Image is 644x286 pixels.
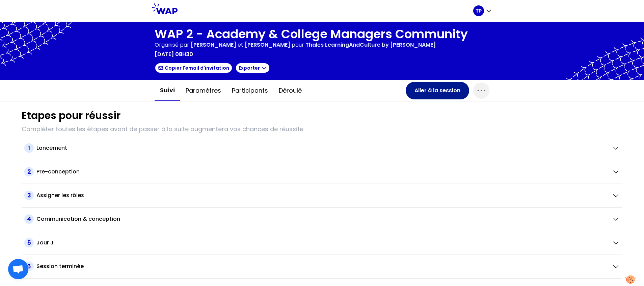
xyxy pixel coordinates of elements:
p: TP [476,7,482,14]
button: 1Lancement [24,143,620,153]
span: 1 [24,143,34,153]
span: [PERSON_NAME] [191,41,236,49]
h2: Jour J [36,239,54,247]
p: Compléter toutes les étapes avant de passer à la suite augmentera vos chances de réussite [22,124,622,134]
button: Aller à la session [406,82,469,99]
h2: Pre-conception [36,168,80,176]
button: Paramètres [180,80,226,101]
span: 4 [24,214,34,224]
h2: Communication & conception [36,215,120,223]
button: Exporter [235,63,270,73]
h2: Lancement [36,144,67,152]
button: Participants [226,80,273,101]
p: et [191,41,290,49]
button: 2Pre-conception [24,167,620,176]
p: [DATE] 08h30 [155,50,193,58]
button: 5Jour J [24,238,620,247]
h2: Assigner les rôles [36,191,84,199]
h1: WAP 2 - Academy & College Managers Community [155,27,468,41]
p: Thales LearningAndCulture by [PERSON_NAME] [305,41,436,49]
span: 3 [24,191,34,200]
button: Déroulé [273,80,307,101]
span: 2 [24,167,34,176]
p: Organisé par [155,41,189,49]
button: Copier l'email d'invitation [155,63,233,73]
button: TP [473,5,492,16]
button: Suivi [155,80,180,101]
div: Ouvrir le chat [8,259,28,279]
button: 4Communication & conception [24,214,620,224]
h2: Session terminée [36,262,84,270]
h1: Etapes pour réussir [22,110,120,122]
p: pour [292,41,304,49]
span: 6 [24,262,34,271]
button: 3Assigner les rôles [24,191,620,200]
button: 6Session terminée [24,262,620,271]
span: [PERSON_NAME] [245,41,290,49]
span: 5 [24,238,34,247]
